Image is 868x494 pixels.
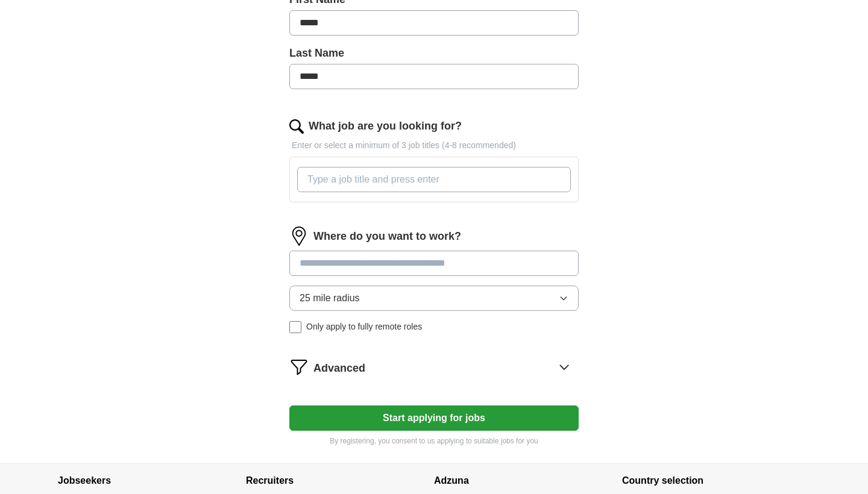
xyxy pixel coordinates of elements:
span: Advanced [313,360,365,377]
input: Type a job title and press enter [297,167,571,192]
label: Where do you want to work? [313,228,461,245]
p: By registering, you consent to us applying to suitable jobs for you [289,436,579,446]
button: Start applying for jobs [289,405,579,431]
input: Only apply to fully remote roles [289,321,301,333]
p: Enter or select a minimum of 3 job titles (4-8 recommended) [289,139,579,152]
span: Only apply to fully remote roles [306,320,422,333]
label: Last Name [289,45,579,61]
img: location.png [289,227,309,246]
button: 25 mile radius [289,286,579,311]
img: filter [289,357,309,377]
img: search.png [289,119,304,134]
span: 25 mile radius [300,291,360,305]
label: What job are you looking for? [309,118,462,134]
